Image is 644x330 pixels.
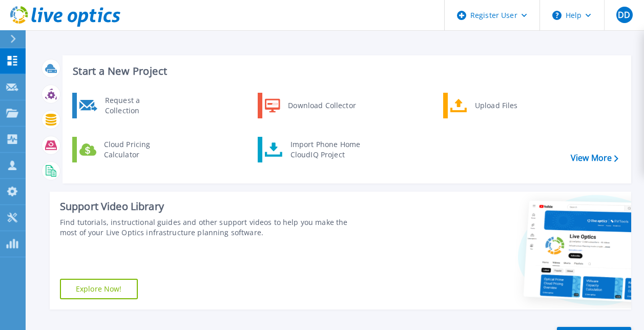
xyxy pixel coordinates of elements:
[470,95,546,116] div: Upload Files
[571,153,618,163] a: View More
[618,11,630,19] span: DD
[285,139,365,160] div: Import Phone Home CloudIQ Project
[100,95,175,116] div: Request a Collection
[443,93,548,118] a: Upload Files
[283,95,360,116] div: Download Collector
[60,279,138,299] a: Explore Now!
[60,217,362,238] div: Find tutorials, instructional guides and other support videos to help you make the most of your L...
[73,66,618,77] h3: Start a New Project
[72,93,177,118] a: Request a Collection
[72,137,177,162] a: Cloud Pricing Calculator
[60,200,362,213] div: Support Video Library
[258,93,363,118] a: Download Collector
[99,139,175,160] div: Cloud Pricing Calculator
